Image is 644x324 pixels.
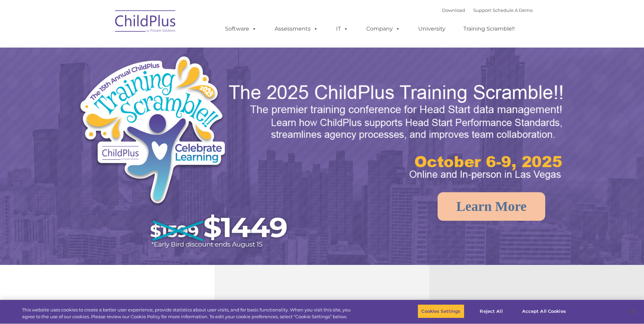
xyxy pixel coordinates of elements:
button: Cookies Settings [418,304,464,319]
font: | [442,7,533,13]
span: Phone number [94,73,123,78]
a: Download [442,7,465,13]
a: Company [360,22,407,36]
button: Reject All [470,304,513,319]
a: Support [473,7,491,13]
a: University [411,22,452,36]
a: Schedule A Demo [493,7,533,13]
img: ChildPlus by Procare Solutions [112,5,180,39]
a: Assessments [268,22,325,36]
a: Training Scramble!! [457,22,521,36]
button: Close [626,304,641,319]
a: IT [329,22,355,36]
a: Learn More [438,192,545,221]
button: Accept All Cookies [518,304,570,319]
div: This website uses cookies to create a better user experience, provide statistics about user visit... [22,307,354,320]
a: Software [218,22,263,36]
span: Last name [94,45,115,50]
